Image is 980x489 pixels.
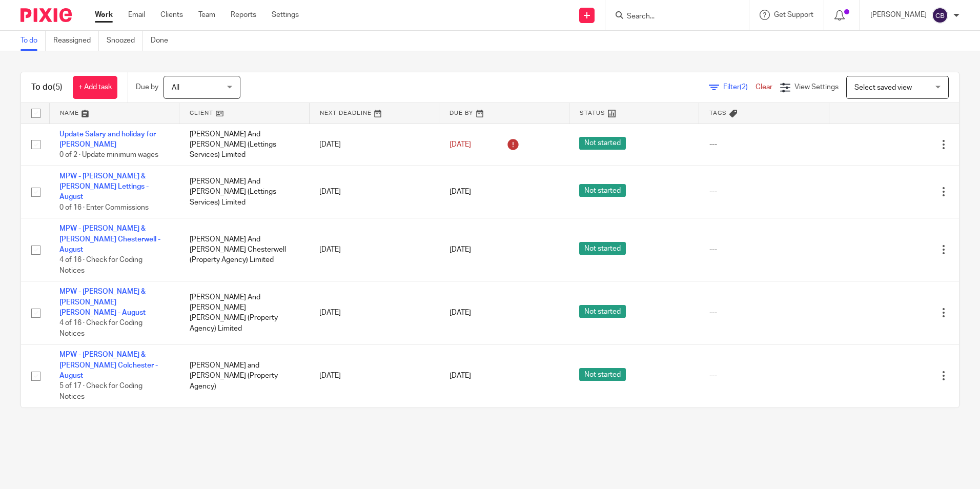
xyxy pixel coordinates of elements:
a: + Add task [73,76,117,99]
div: --- [709,139,819,150]
span: 4 of 16 · Check for Coding Notices [59,256,142,274]
td: [DATE] [309,281,439,344]
span: 4 of 16 · Check for Coding Notices [59,320,142,338]
span: Not started [579,137,626,150]
a: Work [95,10,113,20]
a: Done [151,31,176,51]
span: Filter [723,84,756,91]
input: Search [626,12,718,22]
span: [DATE] [450,309,471,316]
span: [DATE] [450,372,471,379]
a: Snoozed [107,31,143,51]
a: Settings [272,10,299,20]
span: Not started [579,305,626,318]
div: --- [709,244,819,255]
td: [PERSON_NAME] and [PERSON_NAME] (Property Agency) [179,344,310,407]
span: 0 of 16 · Enter Commissions [59,204,149,211]
span: Not started [579,368,626,381]
span: 0 of 2 · Update minimum wages [59,151,158,158]
span: (5) [53,83,63,91]
a: MPW - [PERSON_NAME] & [PERSON_NAME] [PERSON_NAME] - August [59,288,146,316]
p: [PERSON_NAME] [870,10,927,20]
div: --- [709,371,819,381]
img: svg%3E [932,7,948,24]
span: [DATE] [450,141,471,148]
a: Email [128,10,145,20]
span: View Settings [794,84,839,91]
a: Team [198,10,215,20]
a: Clients [160,10,183,20]
a: Reassigned [53,31,99,51]
a: MPW - [PERSON_NAME] & [PERSON_NAME] Chesterwell - August [59,225,160,253]
span: Get Support [774,11,813,18]
a: Reports [231,10,256,20]
td: [DATE] [309,344,439,407]
a: Update Salary and holiday for [PERSON_NAME] [59,131,156,148]
td: [PERSON_NAME] And [PERSON_NAME] Chesterwell (Property Agency) Limited [179,218,310,281]
span: Not started [579,184,626,197]
span: [DATE] [450,246,471,253]
h1: To do [31,82,63,93]
a: MPW - [PERSON_NAME] & [PERSON_NAME] Lettings - August [59,173,149,201]
td: [DATE] [309,218,439,281]
span: Tags [709,110,727,116]
div: --- [709,187,819,197]
td: [DATE] [309,124,439,166]
p: Due by [136,82,158,92]
div: --- [709,308,819,318]
td: [PERSON_NAME] And [PERSON_NAME] (Lettings Services) Limited [179,124,310,166]
span: [DATE] [450,188,471,195]
span: Select saved view [854,84,912,91]
td: [PERSON_NAME] And [PERSON_NAME] [PERSON_NAME] (Property Agency) Limited [179,281,310,344]
td: [DATE] [309,166,439,218]
a: MPW - [PERSON_NAME] & [PERSON_NAME] Colchester - August [59,351,158,379]
td: [PERSON_NAME] And [PERSON_NAME] (Lettings Services) Limited [179,166,310,218]
a: To do [21,31,46,51]
img: Pixie [21,8,72,22]
a: Clear [756,84,772,91]
span: All [172,84,179,91]
span: (2) [740,84,748,91]
span: 5 of 17 · Check for Coding Notices [59,383,142,401]
span: Not started [579,242,626,255]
